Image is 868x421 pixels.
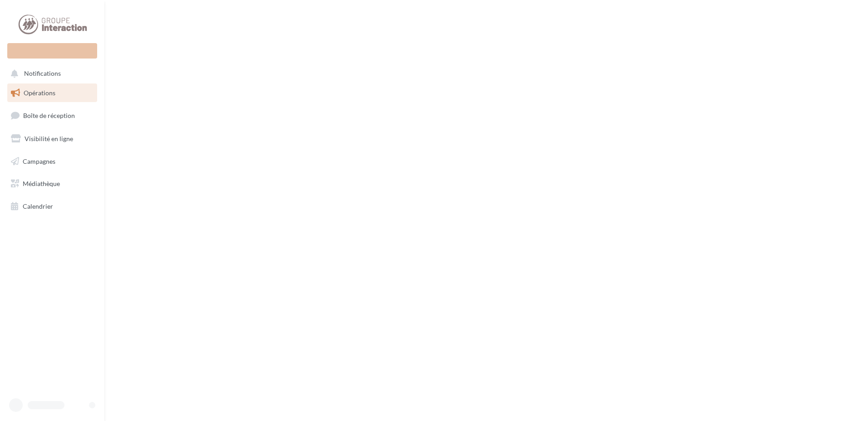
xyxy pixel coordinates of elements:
[23,112,75,119] span: Boîte de réception
[25,135,73,142] span: Visibilité en ligne
[5,129,99,148] a: Visibilité en ligne
[23,180,60,187] span: Médiathèque
[5,152,99,171] a: Campagnes
[24,89,55,97] span: Opérations
[23,157,55,165] span: Campagnes
[5,197,99,216] a: Calendrier
[7,43,97,59] div: Nouvelle campagne
[5,174,99,193] a: Médiathèque
[5,83,99,103] a: Opérations
[5,106,99,125] a: Boîte de réception
[24,70,61,78] span: Notifications
[23,202,53,210] span: Calendrier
